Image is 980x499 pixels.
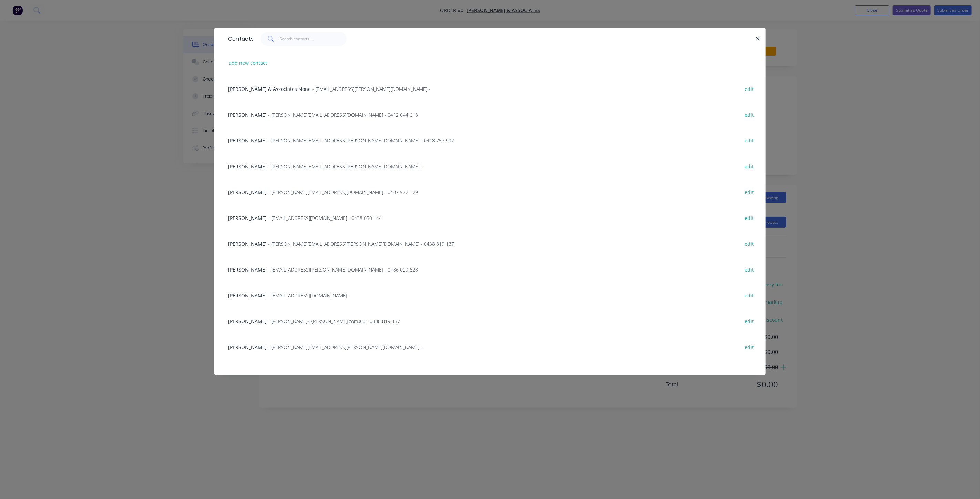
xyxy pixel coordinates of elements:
[225,28,254,50] div: Contacts
[268,292,350,299] span: - [EMAIL_ADDRESS][DOMAIN_NAME] -
[268,189,418,195] span: - [PERSON_NAME][EMAIL_ADDRESS][DOMAIN_NAME] - 0407 922 129
[268,215,382,221] span: - [EMAIL_ADDRESS][DOMAIN_NAME] - 0438 050 144
[228,318,267,325] span: [PERSON_NAME]
[741,316,757,326] button: edit
[228,292,267,299] span: [PERSON_NAME]
[741,265,757,274] button: edit
[228,189,267,195] span: [PERSON_NAME]
[228,137,267,144] span: [PERSON_NAME]
[268,266,418,273] span: - [EMAIL_ADDRESS][PERSON_NAME][DOMAIN_NAME] - 0486 029 628
[228,86,311,92] span: [PERSON_NAME] & Associates None
[741,290,757,300] button: edit
[741,84,757,93] button: edit
[741,161,757,171] button: edit
[228,163,267,170] span: [PERSON_NAME]
[312,86,430,92] span: - [EMAIL_ADDRESS][PERSON_NAME][DOMAIN_NAME] -
[741,342,757,351] button: edit
[268,318,400,325] span: - [PERSON_NAME]@[PERSON_NAME].com.aju - 0438 819 137
[228,215,267,221] span: [PERSON_NAME]
[741,239,757,248] button: edit
[268,241,454,247] span: - [PERSON_NAME][EMAIL_ADDRESS][PERSON_NAME][DOMAIN_NAME] - 0438 819 137
[228,112,267,118] span: [PERSON_NAME]
[741,136,757,145] button: edit
[268,163,422,170] span: - [PERSON_NAME][EMAIL_ADDRESS][PERSON_NAME][DOMAIN_NAME] -
[741,110,757,119] button: edit
[268,137,454,144] span: - [PERSON_NAME][EMAIL_ADDRESS][PERSON_NAME][DOMAIN_NAME] - 0418 757 992
[228,344,267,350] span: [PERSON_NAME]
[741,187,757,197] button: edit
[268,344,422,350] span: - [PERSON_NAME][EMAIL_ADDRESS][PERSON_NAME][DOMAIN_NAME] -
[228,266,267,273] span: [PERSON_NAME]
[280,32,347,46] input: Search contacts...
[741,213,757,222] button: edit
[225,58,271,67] button: add new contact
[268,112,418,118] span: - [PERSON_NAME][EMAIL_ADDRESS][DOMAIN_NAME] - 0412 644 618
[228,241,267,247] span: [PERSON_NAME]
